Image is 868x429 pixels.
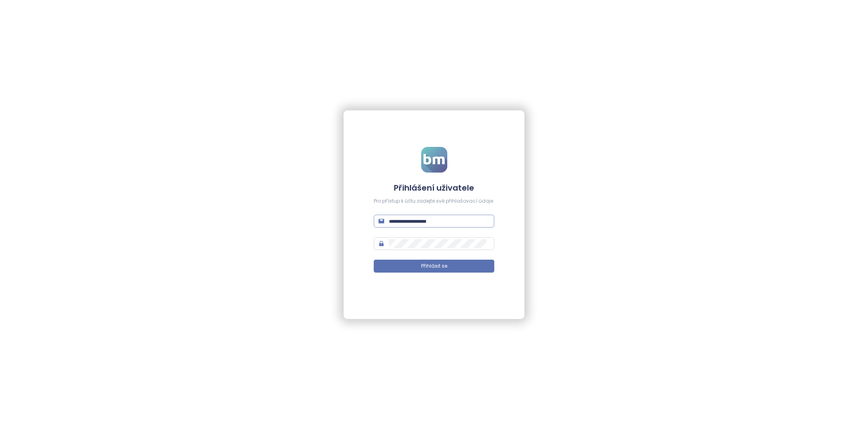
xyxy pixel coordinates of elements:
img: logo [421,147,447,173]
div: Pro přístup k účtu zadejte své přihlašovací údaje. [374,197,494,205]
button: Přihlásit se [374,260,494,272]
span: lock [379,241,384,246]
span: mail [379,218,384,224]
h4: Přihlášení uživatele [374,182,494,193]
span: Přihlásit se [421,262,447,270]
